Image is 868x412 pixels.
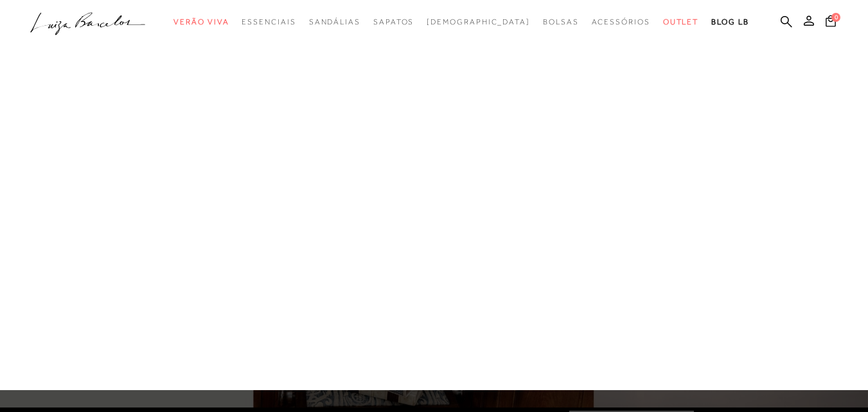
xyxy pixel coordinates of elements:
a: categoryNavScreenReaderText [173,10,229,34]
a: categoryNavScreenReaderText [309,10,360,34]
a: BLOG LB [711,10,748,34]
span: [DEMOGRAPHIC_DATA] [427,17,530,26]
span: Verão Viva [173,17,229,26]
a: noSubCategoriesText [427,10,530,34]
span: Essenciais [242,17,296,26]
a: categoryNavScreenReaderText [543,10,579,34]
a: categoryNavScreenReaderText [242,10,296,34]
span: Acessórios [592,17,650,26]
span: Sandálias [309,17,360,26]
span: BLOG LB [711,17,748,26]
span: Bolsas [543,17,579,26]
span: 0 [831,13,840,22]
a: categoryNavScreenReaderText [373,10,414,34]
a: categoryNavScreenReaderText [592,10,650,34]
button: 0 [822,14,840,31]
span: Outlet [663,17,699,26]
a: categoryNavScreenReaderText [663,10,699,34]
span: Sapatos [373,17,414,26]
